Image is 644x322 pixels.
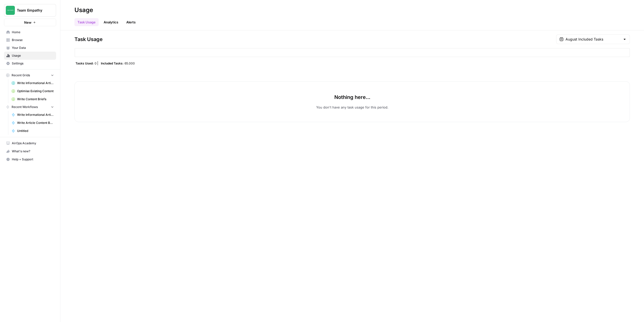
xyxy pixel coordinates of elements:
a: Settings [4,59,56,67]
button: What's new? [4,147,56,155]
span: Your Data [12,46,54,50]
span: New [24,20,31,25]
span: Help + Support [12,157,54,162]
span: Write Informational Article Outline [17,113,54,117]
span: Home [12,30,54,34]
span: AirOps Academy [12,141,54,146]
span: Write Article Content Brief [17,121,54,125]
a: AirOps Academy [4,139,56,147]
p: Nothing here... [334,94,370,101]
a: Write Article Content Brief [9,119,56,127]
a: Your Data [4,44,56,52]
div: Usage [74,6,93,14]
button: Workspace: Team Empathy [4,4,56,17]
span: 0 [95,61,97,65]
a: Write Informational Article Outline [9,111,56,119]
a: Write Content Briefs [9,95,56,103]
a: Alerts [123,18,139,26]
span: Tasks Used: [75,61,94,65]
button: New [4,19,56,26]
span: Included Tasks: [101,61,124,65]
span: Usage [12,53,54,58]
span: Team Empathy [17,8,47,13]
span: Optimise Existing Content [17,89,54,93]
span: Untitled [17,129,54,133]
a: Analytics [101,18,121,26]
a: Usage [4,52,56,60]
button: Help + Support [4,155,56,163]
a: Task Usage [74,18,99,26]
button: Recent Workflows [4,103,56,111]
img: Team Empathy Logo [6,6,15,15]
a: Optimise Existing Content [9,87,56,95]
p: You don't have any task usage for this period. [316,105,388,110]
div: What's new? [4,148,56,155]
a: Browse [4,36,56,44]
span: Write Informational Articles [17,81,54,85]
span: Browse [12,38,54,42]
span: Recent Grids [12,73,30,78]
span: 65.000 [125,61,135,65]
span: Settings [12,61,54,66]
a: Untitled [9,127,56,135]
span: Write Content Briefs [17,97,54,101]
a: Write Informational Articles [9,79,56,87]
button: Recent Grids [4,71,56,79]
input: August Included Tasks [566,37,621,42]
a: Home [4,28,56,36]
span: Task Usage [74,36,103,43]
span: Recent Workflows [12,105,38,109]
